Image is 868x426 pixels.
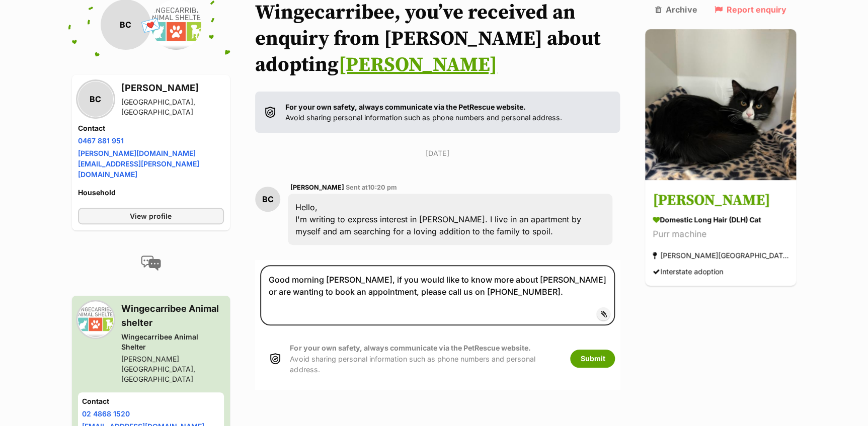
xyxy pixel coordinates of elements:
[290,184,344,191] span: [PERSON_NAME]
[255,187,280,212] div: BC
[285,103,526,111] strong: For your own safety, always communicate via the PetRescue website.
[653,215,788,225] div: Domestic Long Hair (DLH) Cat
[570,350,615,368] button: Submit
[141,255,161,271] img: conversation-icon-4a6f8262b818ee0b60e3300018af0b2d0b884aa5de6e9bcb8d3d4eeb1a70a7c4.svg
[255,148,620,158] p: [DATE]
[655,5,697,14] a: Archive
[290,343,560,375] p: Avoid sharing personal information such as phone numbers and personal address.
[653,228,788,241] div: Purr machine
[645,182,796,286] a: [PERSON_NAME] Domestic Long Hair (DLH) Cat Purr machine [PERSON_NAME][GEOGRAPHIC_DATA], [GEOGRAPH...
[130,211,172,221] span: View profile
[290,344,530,352] strong: For your own safety, always communicate via the PetRescue website.
[653,190,788,212] h3: [PERSON_NAME]
[78,208,224,224] a: View profile
[346,184,397,191] span: Sent at
[82,409,130,418] a: 02 4868 1520
[645,29,796,180] img: Jasmine
[121,81,224,95] h3: [PERSON_NAME]
[78,123,224,133] h4: Contact
[715,5,786,14] a: Report enquiry
[368,184,397,191] span: 10:20 pm
[121,97,224,117] div: [GEOGRAPHIC_DATA], [GEOGRAPHIC_DATA]
[285,102,562,123] p: Avoid sharing personal information such as phone numbers and personal address.
[288,194,613,245] div: Hello, I'm writing to express interest in [PERSON_NAME]. I live in an apartment by myself and am ...
[121,332,224,352] div: Wingecarribee Animal Shelter
[139,14,162,36] span: 💌
[78,149,199,179] a: [PERSON_NAME][DOMAIN_NAME][EMAIL_ADDRESS][PERSON_NAME][DOMAIN_NAME]
[121,302,224,330] h3: Wingecarribee Animal shelter
[78,136,124,145] a: 0467 881 951
[653,249,788,263] div: [PERSON_NAME][GEOGRAPHIC_DATA], [GEOGRAPHIC_DATA]
[82,396,220,406] h4: Contact
[78,188,224,198] h4: Household
[653,265,723,279] div: Interstate adoption
[78,81,113,117] div: BC
[78,302,113,337] img: Wingecarribee Animal Shelter profile pic
[339,52,497,77] a: [PERSON_NAME]
[121,354,224,384] div: [PERSON_NAME][GEOGRAPHIC_DATA], [GEOGRAPHIC_DATA]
